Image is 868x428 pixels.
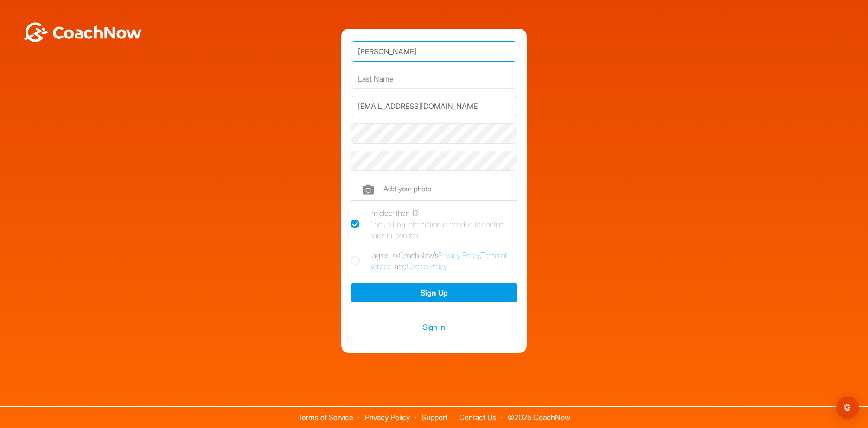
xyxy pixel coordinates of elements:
[351,69,517,89] input: Last Name
[503,407,575,421] span: © 2025 CoachNow
[438,251,480,260] a: Privacy Policy
[351,250,517,272] label: I agree to CoachNow's , , and .
[369,219,517,241] div: If not, billing information is needed to confirm parental consent.
[351,96,517,116] input: Email
[351,321,517,333] a: Sign In
[365,413,410,422] a: Privacy Policy
[351,41,517,62] input: First Name
[407,262,447,271] a: Cookie Policy
[22,22,143,42] img: BwLJSsUCoWCh5upNqxVrqldRgqLPVwmV24tXu5FoVAoFEpwwqQ3VIfuoInZCoVCoTD4vwADAC3ZFMkVEQFDAAAAAElFTkSuQmCC
[459,413,496,422] a: Contact Us
[369,208,517,241] div: I'm older than 13
[298,413,353,422] a: Terms of Service
[351,283,517,303] button: Sign Up
[836,397,859,419] div: Open Intercom Messenger
[369,251,507,271] a: Terms of Service
[421,413,447,422] a: Support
